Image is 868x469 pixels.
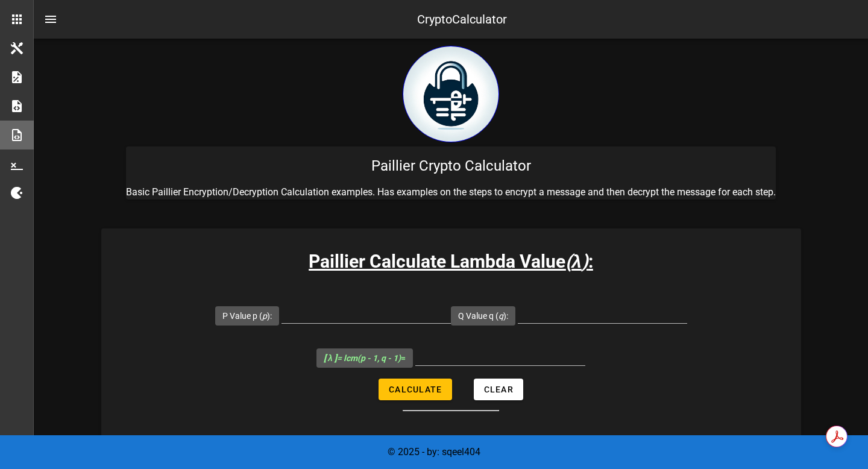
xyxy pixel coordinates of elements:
b: λ [571,251,582,272]
span: = [324,353,406,363]
i: = lcm(p - 1, q - 1) [324,353,401,363]
button: nav-menu-toggle [36,5,65,34]
img: encryption logo [403,46,499,142]
i: p [262,311,267,321]
div: Paillier Crypto Calculator [126,146,776,185]
label: Q Value q ( ): [458,310,508,322]
button: Clear [474,379,523,400]
i: q [498,311,503,321]
h3: Paillier Calculate Lambda Value : [101,248,801,275]
button: Calculate [379,379,451,400]
a: home [403,133,499,145]
b: [ λ ] [324,353,337,363]
i: ( ) [565,251,588,272]
span: Clear [483,385,514,394]
p: Basic Paillier Encryption/Decryption Calculation examples. Has examples on the steps to encrypt a... [126,185,776,200]
div: CryptoCalculator [417,10,507,28]
span: © 2025 - by: sqeel404 [388,446,480,458]
span: Calculate [388,385,442,394]
label: P Value p ( ): [222,310,272,322]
